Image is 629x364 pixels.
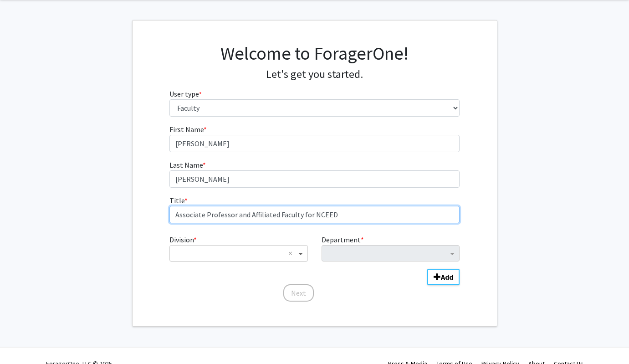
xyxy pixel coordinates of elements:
h1: Welcome to ForagerOne! [169,42,460,64]
span: Title [169,196,184,205]
span: Last Name [169,160,203,169]
div: Division [163,234,314,261]
label: User type [169,88,202,99]
button: Add Division/Department [427,269,460,285]
span: First Name [169,125,204,134]
div: Department [315,234,466,261]
ng-select: Department [322,245,460,261]
button: Next [283,284,314,302]
iframe: Chat [7,323,39,357]
b: Add [441,272,453,282]
ng-select: Division [169,245,307,261]
span: Clear all [288,248,296,259]
h4: Let's get you started. [169,68,460,81]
